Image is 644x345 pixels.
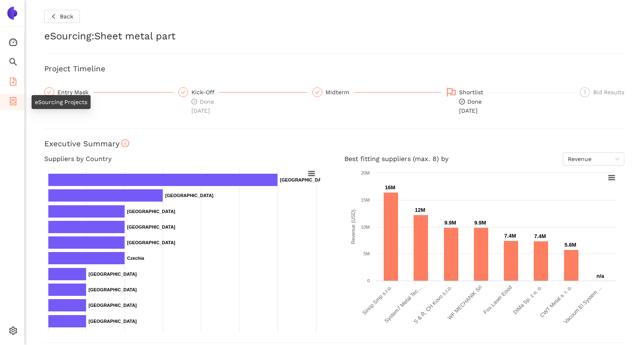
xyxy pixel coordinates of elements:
[446,87,456,97] span: flag
[127,225,175,229] text: [GEOGRAPHIC_DATA]
[44,152,325,166] h4: Suppliers by Country
[9,94,17,111] span: container
[165,193,214,198] text: [GEOGRAPHIC_DATA]
[44,138,624,149] h3: Executive Summary
[89,319,137,324] text: [GEOGRAPHIC_DATA]
[9,75,17,91] span: file-add
[44,30,624,43] h2: eSourcing : Sheet metal part
[127,209,175,214] text: [GEOGRAPHIC_DATA]
[315,90,320,95] span: check
[415,207,425,213] text: 12M
[127,256,144,261] text: Czechia
[191,87,219,97] div: Kick-Off
[361,284,393,316] text: Sinop Smp s.r.o.
[385,184,395,191] text: 16M
[363,251,369,256] text: 5M
[47,90,52,95] span: check
[444,220,456,226] text: 9.9M
[280,177,328,182] text: [GEOGRAPHIC_DATA]
[504,233,516,239] text: 7.4M
[89,272,137,277] text: [GEOGRAPHIC_DATA]
[51,14,57,20] span: left
[534,233,546,239] text: 7.4M
[383,284,423,324] text: System7 Metal Tec…
[459,99,465,104] span: check-circle
[89,303,137,308] text: [GEOGRAPHIC_DATA]
[474,220,486,226] text: 9.9M
[446,284,483,321] text: WF MECHANIK Srl
[482,284,513,315] text: Fox Laser Eood
[459,87,488,97] div: Shortlist
[562,284,603,325] text: Vacuum El System …
[564,242,576,248] text: 5.8M
[361,197,369,202] text: 15M
[191,98,214,114] span: Done [DATE]
[596,273,605,279] text: n/a
[89,287,137,292] text: [GEOGRAPHIC_DATA]
[584,89,587,95] span: 5
[446,87,575,115] div: Shortlistcheck-circleDone[DATE]
[568,153,619,165] span: Revenue
[60,12,73,21] span: Back
[539,284,573,319] text: CWT Metal s. r. o.
[191,99,197,104] span: check-circle
[344,152,625,166] h4: Best fitting suppliers (max. 8) by
[367,278,369,283] text: 0
[350,209,356,244] text: Revenue (USD)
[512,284,543,315] text: DiMa Sp. z o. o.
[44,87,173,97] div: Entry Mask
[127,240,175,245] text: [GEOGRAPHIC_DATA]
[181,90,186,95] span: check
[44,64,624,74] h3: Project Timeline
[459,98,482,114] span: Done [DATE]
[9,324,17,340] span: setting
[593,89,624,95] span: Bid Results
[361,170,369,175] text: 20M
[9,55,17,71] span: search
[325,87,354,97] div: Midterm
[361,225,369,229] text: 10M
[57,87,93,97] div: Entry Mask
[121,139,129,147] span: info-circle
[6,7,19,20] img: Logo
[32,95,91,109] div: eSourcing Projects
[44,10,80,23] button: leftBack
[9,35,17,52] span: dashboard
[412,284,453,325] text: S & Ř, CH Kovo s.r.o.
